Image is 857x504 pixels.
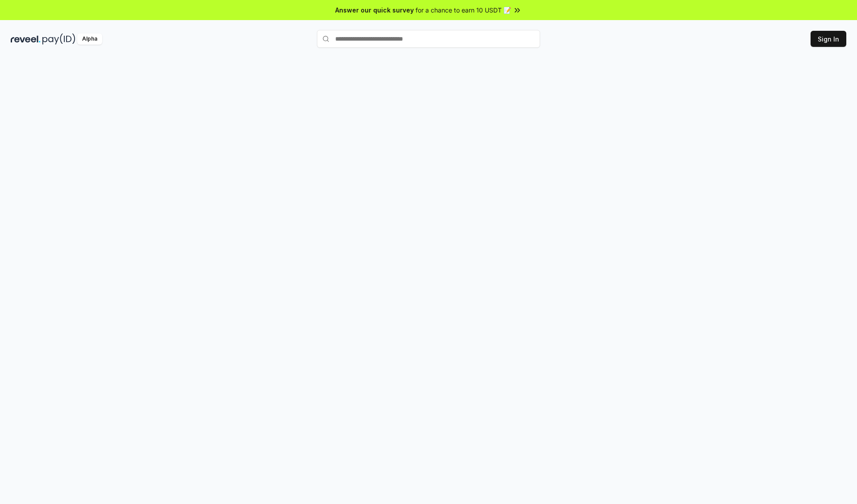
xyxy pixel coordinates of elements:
span: for a chance to earn 10 USDT 📝 [416,5,511,15]
div: Alpha [77,33,102,45]
span: Answer our quick survey [335,5,414,15]
img: pay_id [42,33,75,45]
img: reveel_dark [11,33,41,45]
button: Sign In [811,31,846,47]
